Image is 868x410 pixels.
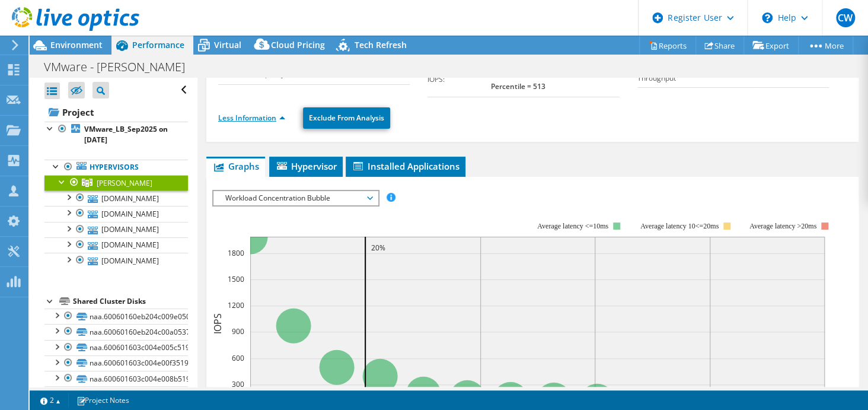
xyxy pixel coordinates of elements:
[44,122,188,148] a: VMware_LB_Sep2025 on [DATE]
[44,237,188,253] a: [DOMAIN_NAME]
[293,69,321,79] b: 8.00 GiB
[355,39,407,50] span: Tech Refresh
[44,222,188,237] a: [DOMAIN_NAME]
[749,222,816,230] text: Average latency >20ms
[232,326,244,336] text: 900
[762,12,773,23] svg: \n
[219,191,372,205] span: Workload Concentration Bubble
[491,67,607,91] b: 986 at [GEOGRAPHIC_DATA], 95th Percentile = 513
[303,107,390,129] a: Exclude From Analysis
[44,206,188,221] a: [DOMAIN_NAME]
[44,175,188,190] a: Leighton Buzzard
[44,309,188,324] a: naa.60060160eb204c009e05045d0e525e69
[232,353,244,363] text: 600
[73,294,188,309] div: Shared Cluster Disks
[214,39,241,50] span: Virtual
[39,61,203,74] h1: VMware - [PERSON_NAME]
[352,160,459,172] span: Installed Applications
[271,39,325,50] span: Cloud Pricing
[537,222,608,230] tspan: Average latency <=10ms
[228,274,244,284] text: 1500
[695,36,744,55] a: Share
[44,324,188,339] a: naa.60060160eb204c00a053795ca1cc2a33
[97,178,152,188] span: [PERSON_NAME]
[836,8,855,27] span: CW
[50,39,103,50] span: Environment
[640,222,719,230] tspan: Average latency 10<=20ms
[44,190,188,206] a: [DOMAIN_NAME]
[798,36,853,55] a: More
[427,74,491,85] label: IOPS:
[84,124,168,145] b: VMware_LB_Sep2025 on [DATE]
[44,386,188,402] a: naa.60060160eb204c005ff9035d0d942376
[228,300,244,310] text: 1200
[44,371,188,386] a: naa.600601603c004e008b519b64f05bdf59
[211,313,224,334] text: IOPS
[275,160,337,172] span: Hypervisor
[32,393,69,408] a: 2
[44,253,188,268] a: [DOMAIN_NAME]
[212,160,259,172] span: Graphs
[218,113,285,123] a: Less Information
[232,379,244,389] text: 300
[44,340,188,355] a: naa.600601603c004e005c519b649751e689
[132,39,184,50] span: Performance
[743,36,799,55] a: Export
[44,355,188,371] a: naa.600601603c004e00f3519b6479d77900
[44,160,188,175] a: Hypervisors
[228,248,244,258] text: 1800
[371,243,385,253] text: 20%
[44,103,188,122] a: Project
[639,36,696,55] a: Reports
[68,393,138,408] a: Project Notes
